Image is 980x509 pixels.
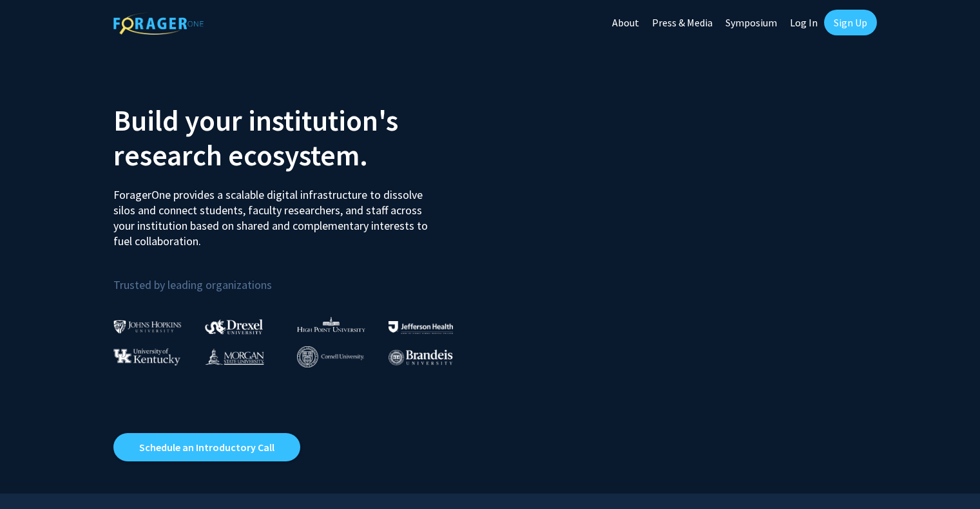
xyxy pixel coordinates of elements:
[389,349,453,366] img: Brandeis University
[297,317,365,332] img: High Point University
[113,178,437,249] p: ForagerOne provides a scalable digital infrastructure to dissolve silos and connect students, fac...
[824,10,877,35] a: Sign Up
[205,348,264,365] img: Morgan State University
[205,319,263,334] img: Drexel University
[113,259,481,295] p: Trusted by leading organizations
[113,103,481,172] h2: Build your institution's research ecosystem.
[297,346,364,367] img: Cornell University
[389,321,453,333] img: Thomas Jefferson University
[113,348,180,366] img: University of Kentucky
[113,320,182,333] img: Johns Hopkins University
[113,433,300,461] a: Opens in a new tab
[113,12,204,35] img: ForagerOne Logo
